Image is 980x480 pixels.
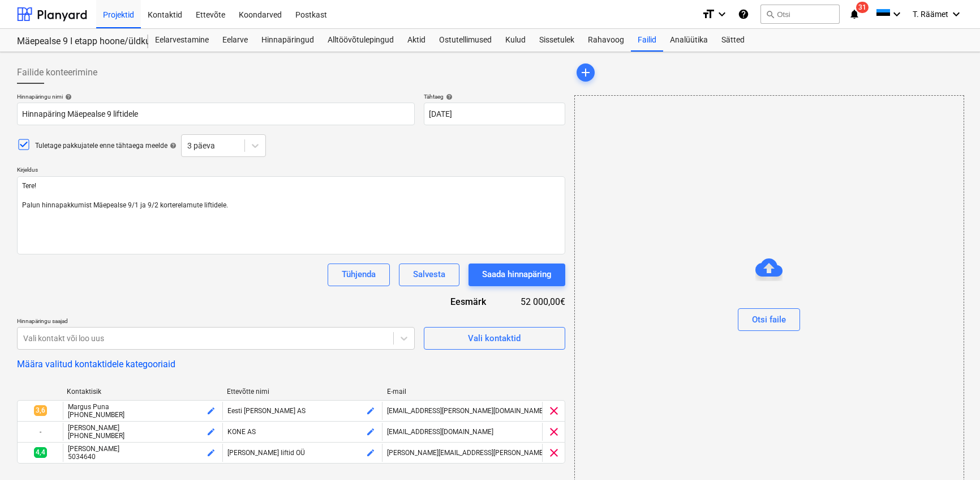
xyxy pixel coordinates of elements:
span: 4,4 [34,447,47,458]
div: [PERSON_NAME] [68,424,218,432]
span: [EMAIL_ADDRESS][PERSON_NAME][DOMAIN_NAME] [387,407,545,415]
div: Margus Puna [68,403,218,411]
div: 5034640 [68,453,218,461]
i: notifications [849,7,860,21]
div: Hinnapäringu nimi [17,93,415,100]
span: edit [207,427,216,436]
i: keyboard_arrow_down [715,7,729,21]
a: Alltöövõtulepingud [321,29,401,52]
i: keyboard_arrow_down [890,7,904,21]
div: E-mail [387,388,538,396]
span: clear [547,404,561,418]
div: Tähtaeg [424,93,565,100]
a: Eelarve [216,29,255,52]
span: clear [547,446,561,460]
div: [PHONE_NUMBER] [68,411,218,419]
iframe: Chat Widget [923,426,980,480]
button: Määra valitud kontaktidele kategooriaid [17,359,175,369]
div: Tuletage pakkujatele enne tähtaega meelde [35,141,177,151]
div: Ettevõtte nimi [227,388,378,396]
span: edit [207,406,216,415]
button: Otsi faile [738,308,800,331]
div: [PERSON_NAME] liftid OÜ [227,449,377,457]
a: Analüütika [663,29,715,52]
button: Vali kontaktid [424,327,565,350]
input: Dokumendi nimi [17,103,415,125]
span: [EMAIL_ADDRESS][DOMAIN_NAME] [387,428,493,436]
span: help [63,94,72,100]
button: Salvesta [399,264,459,286]
a: Sissetulek [532,29,581,52]
span: 31 [856,2,869,13]
a: Hinnapäringud [255,29,321,52]
span: T. Räämet [913,10,948,19]
button: Saada hinnapäring [468,264,565,286]
span: help [167,142,177,149]
i: Abikeskus [738,7,749,21]
div: Vali kontaktid [468,331,521,346]
span: edit [366,406,375,415]
span: help [444,94,453,100]
input: Tähtaega pole täpsustatud [424,103,565,125]
a: Failid [631,29,663,52]
a: Aktid [401,29,432,52]
span: edit [207,448,216,457]
div: Otsi faile [752,312,786,327]
button: Tühjenda [328,264,390,286]
div: 52 000,00€ [504,295,565,308]
span: 3,6 [34,405,47,416]
i: keyboard_arrow_down [949,7,963,21]
div: Eesti [PERSON_NAME] AS [227,407,377,415]
div: KONE AS [227,428,377,436]
span: [PERSON_NAME][EMAIL_ADDRESS][PERSON_NAME][DOMAIN_NAME] [387,449,596,457]
div: Mäepealse 9 I etapp hoone/üldkulud//maatööd (2101988//2101671) [17,36,135,48]
span: add [579,66,592,79]
div: Tühjenda [342,267,376,282]
span: clear [547,425,561,439]
a: Eelarvestamine [148,29,216,52]
p: Hinnapäringu saajad [17,317,415,327]
a: Ostutellimused [432,29,498,52]
button: Otsi [760,5,840,24]
div: Saada hinnapäring [482,267,552,282]
a: Kulud [498,29,532,52]
div: Salvesta [413,267,445,282]
div: Kontaktisik [67,388,218,396]
span: Failide konteerimine [17,66,97,79]
div: Eesmärk [418,295,504,308]
div: [PERSON_NAME] [68,445,218,453]
span: search [766,10,775,19]
div: - [18,423,63,441]
p: Kirjeldus [17,166,565,176]
span: edit [366,427,375,436]
a: Rahavoog [581,29,631,52]
textarea: Tere! Palun hinnapakkumist Mäepealse 9/1 ja 9/2 korterelamute liftidele. [17,176,565,254]
div: [PHONE_NUMBER] [68,432,218,440]
span: edit [366,448,375,457]
i: format_size [702,7,715,21]
a: Sätted [715,29,751,52]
